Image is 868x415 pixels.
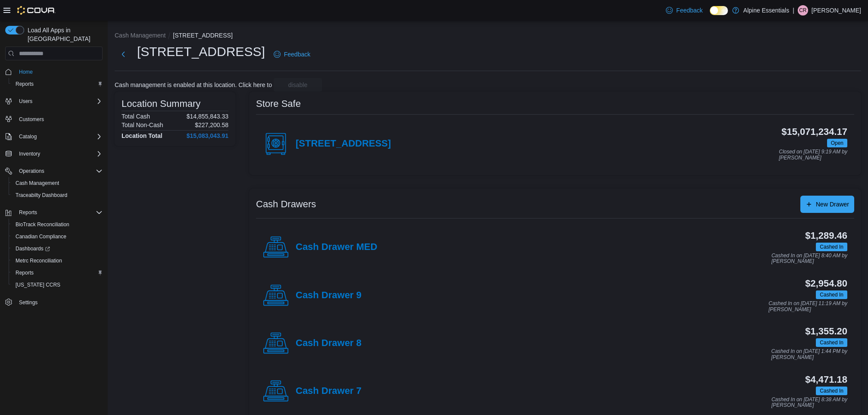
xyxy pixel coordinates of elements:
button: Reports [2,206,106,218]
span: Reports [16,269,34,276]
button: Inventory [16,149,44,159]
a: Home [16,67,36,77]
h3: Cash Drawers [256,199,316,209]
button: New Drawer [800,196,854,213]
a: [US_STATE] CCRS [12,280,64,290]
a: Feedback [270,46,314,63]
button: Catalog [2,131,106,143]
p: Cashed In on [DATE] 11:19 AM by [PERSON_NAME] [768,301,847,312]
button: disable [274,78,322,92]
span: Feedback [676,6,703,15]
div: Carter Roberts [798,5,808,16]
button: Operations [2,165,106,177]
a: Reports [12,79,37,89]
p: Cashed In on [DATE] 1:44 PM by [PERSON_NAME] [771,349,847,360]
button: Canadian Compliance [9,231,106,243]
span: Load All Apps in [GEOGRAPHIC_DATA] [24,26,103,43]
span: Feedback [284,50,310,59]
span: Customers [19,116,44,123]
h4: Location Total [122,132,162,139]
h3: Store Safe [256,99,301,109]
button: Users [16,96,36,106]
button: Next [115,46,132,63]
button: [US_STATE] CCRS [9,279,106,291]
span: Canadian Compliance [16,233,66,240]
a: Metrc Reconciliation [12,256,66,266]
button: Users [2,95,106,107]
input: Dark Mode [710,6,728,15]
span: Cashed In [820,291,843,299]
span: Metrc Reconciliation [12,256,103,266]
h4: Cash Drawer MED [296,242,377,253]
span: Cashed In [820,243,843,251]
p: $14,855,843.33 [187,113,228,120]
h4: Cash Drawer 7 [296,386,362,397]
span: Cashed In [816,243,847,251]
span: Reports [19,209,37,216]
a: Feedback [662,2,706,19]
span: [US_STATE] CCRS [16,281,60,288]
span: Open [827,139,847,147]
button: Settings [2,296,106,309]
h4: $15,083,043.91 [187,132,228,139]
span: Operations [19,168,44,175]
span: Dashboards [16,245,50,252]
a: Reports [12,268,37,278]
a: Dashboards [9,243,106,255]
button: Catalog [16,131,40,142]
span: Metrc Reconciliation [16,257,62,264]
h1: [STREET_ADDRESS] [137,43,265,60]
h4: Cash Drawer 9 [296,290,362,301]
span: Open [831,139,843,147]
h6: Total Cash [122,113,150,120]
span: Operations [16,166,103,176]
h6: Total Non-Cash [122,122,163,128]
p: [PERSON_NAME] [812,5,861,16]
span: Cashed In [816,290,847,299]
span: Users [19,98,32,105]
button: Traceabilty Dashboard [9,189,106,201]
span: Dashboards [12,243,103,254]
a: Dashboards [12,243,53,254]
span: Reports [12,79,103,89]
a: Settings [16,297,41,308]
h3: $1,289.46 [805,231,847,241]
h4: Cash Drawer 8 [296,338,362,349]
span: Traceabilty Dashboard [16,192,67,199]
span: Reports [16,207,103,218]
span: Reports [12,268,103,278]
button: Cash Management [115,32,165,39]
span: Users [16,96,103,106]
p: | [793,5,794,16]
span: Cashed In [816,338,847,347]
span: Cashed In [820,387,843,395]
button: Reports [9,267,106,279]
button: Home [2,66,106,78]
span: New Drawer [816,200,849,209]
span: Reports [16,81,34,87]
span: Inventory [16,149,103,159]
p: Cash management is enabled at this location. Click here to [115,81,272,88]
h3: $4,471.18 [805,374,847,385]
p: Closed on [DATE] 9:19 AM by [PERSON_NAME] [779,149,847,161]
a: Cash Management [12,178,62,188]
button: Reports [9,78,106,90]
h3: Location Summary [122,99,200,109]
a: BioTrack Reconciliation [12,219,73,230]
span: Cash Management [12,178,103,188]
a: Customers [16,114,47,125]
span: BioTrack Reconciliation [16,221,69,228]
span: Catalog [16,131,103,142]
button: Operations [16,166,48,176]
span: Customers [16,113,103,124]
span: Canadian Compliance [12,231,103,242]
span: Cashed In [816,387,847,395]
a: Canadian Compliance [12,231,70,242]
span: disable [288,81,307,89]
h4: [STREET_ADDRESS] [296,138,391,150]
span: Washington CCRS [12,280,103,290]
p: Cashed In on [DATE] 8:40 AM by [PERSON_NAME] [771,253,847,265]
img: Cova [17,6,56,15]
span: Settings [16,297,103,308]
span: CR [799,5,806,16]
